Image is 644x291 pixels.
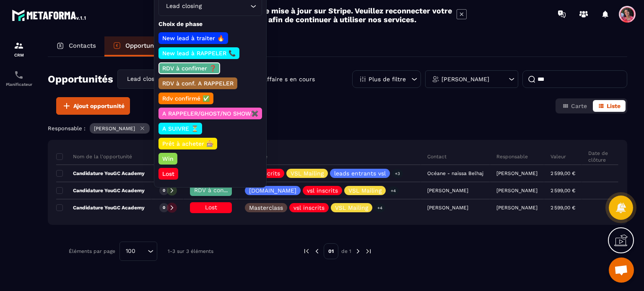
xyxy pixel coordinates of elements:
[551,188,575,193] p: 2 599,00 €
[125,75,162,84] span: Lead closing
[125,42,165,49] p: Opportunités
[177,6,452,24] h2: Nous avons effectué une mise à jour sur Stripe. Veuillez reconnecter votre compte Stripe afin de ...
[69,42,96,49] p: Contacts
[14,70,24,80] img: scheduler
[73,102,125,110] span: Ajout opportunité
[496,153,528,160] p: Responsable
[551,170,575,176] p: 2 599,00 €
[161,34,226,42] p: New lead à traiter 🔥
[161,139,215,148] p: Prêt à acheter 🎰
[164,2,203,11] span: Lead closing
[593,100,626,112] button: Liste
[158,20,262,28] p: Choix de phase
[69,248,115,254] p: Éléments par page
[161,170,176,178] p: Lost
[374,203,385,212] p: +4
[161,94,211,103] p: Rdv confirmé ✅
[551,205,575,211] p: 2 599,00 €
[496,188,538,193] p: [PERSON_NAME]
[48,71,113,88] h2: Opportunités
[2,64,36,93] a: schedulerschedulerPlanificateur
[369,76,406,82] p: Plus de filtre
[348,188,382,193] p: VSL Mailing
[138,247,145,256] input: Search for option
[249,188,296,193] p: [DOMAIN_NAME]
[119,242,157,261] div: Search for option
[324,243,338,259] p: 01
[249,205,283,211] p: Masterclass
[557,100,592,112] button: Carte
[496,170,538,176] p: [PERSON_NAME]
[291,170,324,176] p: VSL Mailing
[12,8,87,23] img: logo
[2,82,36,87] p: Planificateur
[354,247,362,255] img: next
[48,125,86,131] p: Responsable :
[588,150,612,163] p: Date de clôture
[104,36,174,57] a: Opportunités
[163,188,165,193] p: 0
[161,79,235,88] p: RDV à conf. A RAPPELER
[94,126,135,131] p: [PERSON_NAME]
[313,247,321,255] img: prev
[168,248,213,254] p: 1-3 sur 3 éléments
[293,205,325,211] p: vsl inscrits
[341,248,351,255] p: de 1
[258,75,315,83] p: 3 affaire s en cours
[56,97,130,115] button: Ajout opportunité
[205,204,217,211] span: Lost
[607,103,621,109] span: Liste
[161,49,237,57] p: New lead à RAPPELER 📞
[365,247,372,255] img: next
[56,170,145,177] p: Candidature YouGC Academy
[441,76,489,82] p: [PERSON_NAME]
[56,187,145,194] p: Candidature YouGC Academy
[609,258,634,283] div: Ouvrir le chat
[496,205,538,211] p: [PERSON_NAME]
[303,247,310,255] img: prev
[334,170,386,176] p: leads entrants vsl
[161,155,175,163] p: Win
[392,169,403,178] p: +3
[307,188,338,193] p: vsl inscrits
[117,70,205,89] div: Search for option
[388,186,399,195] p: +4
[335,205,368,211] p: VSL Mailing
[161,124,200,133] p: A SUIVRE ⏳
[48,36,104,57] a: Contacts
[56,153,132,160] p: Nom de la l'opportunité
[163,205,165,211] p: 0
[161,64,218,72] p: RDV à confimer ❓
[203,2,248,11] input: Search for option
[56,204,145,211] p: Candidature YouGC Academy
[551,153,566,160] p: Valeur
[2,53,36,57] p: CRM
[2,34,36,64] a: formationformationCRM
[571,103,587,109] span: Carte
[427,153,447,160] p: Contact
[123,247,138,256] span: 100
[161,109,260,118] p: A RAPPELER/GHOST/NO SHOW✖️
[194,187,248,193] span: RDV à confimer ❓
[14,41,24,51] img: formation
